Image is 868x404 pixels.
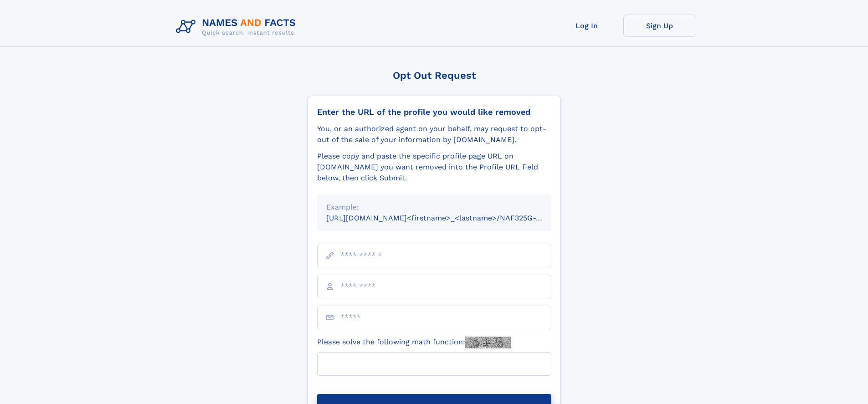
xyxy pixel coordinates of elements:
[317,107,551,117] div: Enter the URL of the profile you would like removed
[317,123,551,145] div: You, or an authorized agent on your behalf, may request to opt-out of the sale of your informatio...
[550,15,623,37] a: Log In
[623,15,696,37] a: Sign Up
[317,151,551,184] div: Please copy and paste the specific profile page URL on [DOMAIN_NAME] you want removed into the Pr...
[308,70,561,81] div: Opt Out Request
[317,337,511,348] label: Please solve the following math function:
[326,202,542,213] div: Example:
[172,15,303,39] img: Logo Names and Facts
[326,214,569,222] small: [URL][DOMAIN_NAME]<firstname>_<lastname>/NAF325G-xxxxxxxx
